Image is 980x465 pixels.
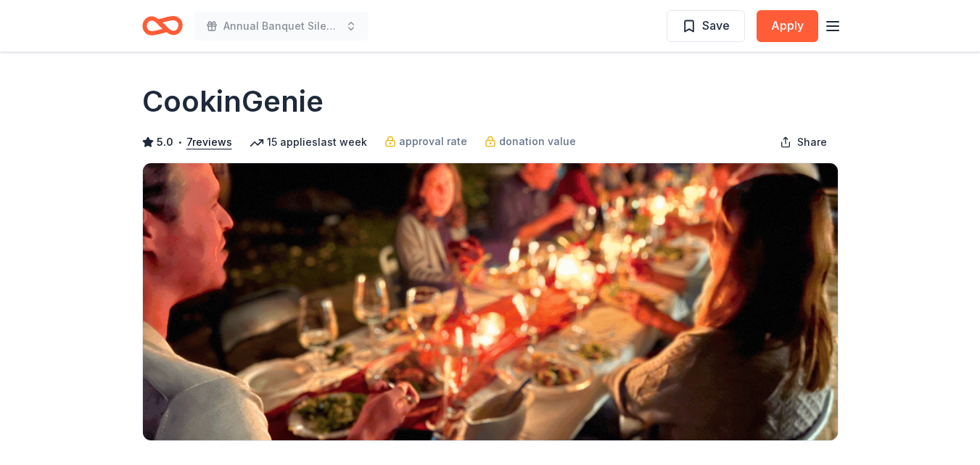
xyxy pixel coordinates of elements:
[702,16,730,35] span: Save
[499,133,576,150] span: donation value
[797,133,827,151] span: Share
[157,133,173,151] span: 5.0
[142,9,183,43] a: Home
[768,128,839,157] button: Share
[186,133,232,151] button: 7reviews
[757,10,818,42] button: Apply
[177,136,182,148] span: •
[250,133,367,151] div: 15 applies last week
[485,133,576,150] a: donation value
[667,10,745,42] button: Save
[399,133,467,150] span: approval rate
[142,81,324,122] h1: CookinGenie
[384,133,467,150] a: approval rate
[194,12,368,41] button: Annual Banquet Silent Auction
[143,163,838,440] img: Image for CookinGenie
[223,17,339,35] span: Annual Banquet Silent Auction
